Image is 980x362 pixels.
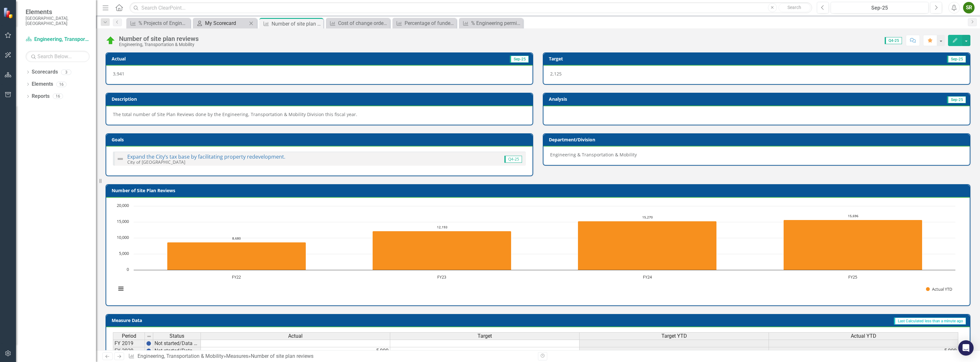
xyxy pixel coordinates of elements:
[26,36,90,43] a: Engineering, Transportation & Mobility
[26,8,90,16] span: Elements
[61,69,71,75] div: 3
[894,318,966,325] span: Last Calculated less than a minute ago
[232,274,241,280] text: FY22
[405,19,455,27] div: Percentage of funded CIP projects & studies completed or under contract
[113,340,145,347] td: FY 2019
[113,111,357,117] span: The total number of Site Plan Reviews done by the Engineering, Transportation & Mobility Division...
[26,51,90,62] input: Search Below...
[127,153,285,160] a: Expand the City’s tax base by facilitating property redevelopment.
[146,341,151,346] img: BgCOk07PiH71IgAAAABJRU5ErkJggg==
[205,19,247,27] div: My Scorecard
[112,97,529,101] h3: Description
[106,35,116,46] img: On Track (80% or higher)
[138,19,189,27] div: % Projects of Engineering Division projects completed or under construction within two (2) years ...
[146,348,151,353] img: BgCOk07PiH71IgAAAABJRU5ErkJggg==
[831,2,929,13] button: Sep-25
[885,37,902,44] span: Q4-25
[549,137,967,142] h3: Department/Division
[373,231,511,270] path: FY23, 12,193. Actual YTD.
[128,353,533,360] div: » »
[848,214,858,218] text: 15,696
[112,318,364,323] h3: Measure Data
[119,250,129,256] text: 5,000
[167,242,306,270] path: FY22, 8,680. Actual YTD.
[549,56,724,61] h3: Target
[127,266,129,272] text: 0
[117,202,129,208] text: 20,000
[116,284,125,293] button: View chart menu, Chart
[153,340,201,347] td: Not started/Data not yet available
[113,71,124,77] span: 3,941
[113,203,963,299] div: Chart. Highcharts interactive chart.
[53,94,63,99] div: 16
[146,334,152,339] img: 8DAGhfEEPCf229AAAAAElFTkSuQmCC
[643,274,652,280] text: FY24
[32,93,50,100] a: Reports
[642,215,653,219] text: 15,270
[3,7,14,19] img: ClearPoint Strategy
[549,97,751,101] h3: Analysis
[833,4,926,12] div: Sep-25
[56,82,67,87] div: 16
[170,333,184,339] span: Status
[471,19,521,27] div: % Engineering permit applications reviewed [DATE]
[112,56,287,61] h3: Actual
[112,137,529,142] h3: Goals
[851,333,876,339] span: Actual YTD
[778,3,810,12] button: Search
[251,353,313,359] div: Number of site plan reviews
[32,81,53,88] a: Elements
[117,234,129,240] text: 10,000
[958,340,974,356] div: Open Intercom Messenger
[328,19,388,27] a: Cost of change orders to be less than 5% of project construction
[122,333,136,339] span: Period
[112,188,967,193] h3: Number of Site Plan Reviews
[947,96,966,103] span: Sep-25
[194,19,247,27] a: My Scorecard
[32,68,58,76] a: Scorecards
[963,2,975,13] button: SR
[138,353,224,359] a: Engineering, Transportation & Mobility
[26,16,90,26] small: [GEOGRAPHIC_DATA], [GEOGRAPHIC_DATA]
[437,274,446,280] text: FY23
[338,19,388,27] div: Cost of change orders to be less than 5% of project construction
[437,225,447,229] text: 12,193
[226,353,248,359] a: Measures
[232,236,241,240] text: 8,680
[113,203,959,299] svg: Interactive chart
[127,159,185,165] small: City of [GEOGRAPHIC_DATA]
[578,221,717,270] path: FY24, 15,270. Actual YTD.
[461,19,521,27] a: % Engineering permit applications reviewed [DATE]
[504,156,522,163] span: Q4-25
[769,347,958,355] td: 5,900
[787,5,801,10] span: Search
[201,347,390,355] td: 5,900
[119,42,199,47] div: Engineering, Transportation & Mobility
[113,347,145,355] td: FY 2020
[117,218,129,224] text: 15,000
[288,333,303,339] span: Actual
[272,20,322,28] div: Number of site plan reviews
[784,220,922,270] path: FY25, 15,696. Actual YTD.
[116,155,124,163] img: Not Defined
[394,19,455,27] a: Percentage of funded CIP projects & studies completed or under contract
[130,2,812,13] input: Search ClearPoint...
[128,19,189,27] a: % Projects of Engineering Division projects completed or under construction within two (2) years ...
[550,152,637,158] span: Engineering & Transportation & Mobility
[926,286,952,292] button: Show Actual YTD
[510,56,529,63] span: Sep-25
[947,56,966,63] span: Sep-25
[478,333,492,339] span: Target
[153,347,201,355] td: Not started/Data not yet available
[848,274,857,280] text: FY25
[550,71,562,77] span: 2,125
[661,333,687,339] span: Target YTD
[119,35,199,42] div: Number of site plan reviews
